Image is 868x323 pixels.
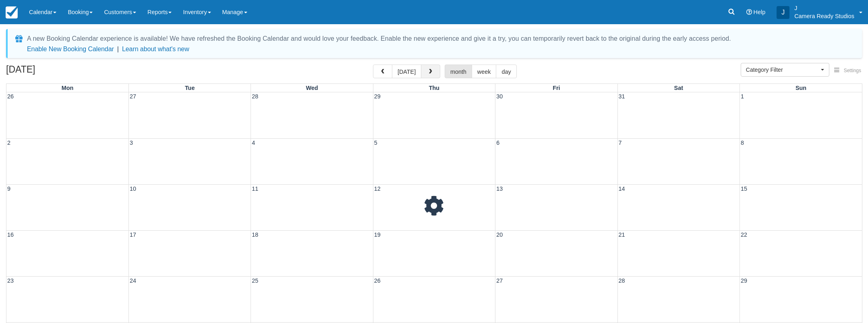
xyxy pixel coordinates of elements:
span: 29 [373,93,381,100]
button: [DATE] [392,65,421,78]
button: Settings [829,65,866,77]
span: 6 [495,140,500,146]
span: 19 [373,231,381,238]
span: 8 [740,140,745,146]
span: 29 [740,277,748,284]
span: 20 [495,231,503,238]
p: Camera Ready Studios [794,12,854,20]
span: 25 [251,277,259,284]
p: J [794,4,854,12]
span: 26 [6,93,15,100]
h2: [DATE] [6,65,108,79]
span: Thu [429,85,439,91]
div: A new Booking Calendar experience is available! We have refreshed the Booking Calendar and would ... [27,34,731,44]
span: 4 [251,140,256,146]
span: 15 [740,185,748,192]
span: 11 [251,185,259,192]
span: 2 [6,140,11,146]
span: 13 [495,185,503,192]
span: 31 [618,93,626,100]
span: Fri [553,85,560,91]
span: 10 [129,185,137,192]
span: Mon [62,85,74,91]
span: Settings [844,68,861,73]
span: Tue [185,85,195,91]
span: 26 [373,277,381,284]
span: 27 [129,93,137,100]
span: Category Filter [746,66,819,74]
span: 28 [251,93,259,100]
i: Help [746,9,752,15]
span: 3 [129,140,134,146]
button: Enable New Booking Calendar [27,45,114,53]
span: 18 [251,231,259,238]
span: 30 [495,93,503,100]
button: week [472,65,497,78]
span: 21 [618,231,626,238]
button: day [496,65,516,78]
button: Category Filter [741,63,829,77]
span: 9 [6,185,11,192]
a: Learn about what's new [122,46,189,52]
span: 7 [618,140,623,146]
button: month [445,65,472,78]
span: Sun [795,85,806,91]
span: 5 [373,140,378,146]
span: Wed [306,85,318,91]
span: 27 [495,277,503,284]
span: 14 [618,185,626,192]
span: 12 [373,185,381,192]
span: 28 [618,277,626,284]
div: J [777,6,789,19]
span: 17 [129,231,137,238]
span: Help [754,9,766,15]
span: Sat [674,85,683,91]
span: 23 [6,277,15,284]
span: | [117,46,119,52]
span: 16 [6,231,15,238]
span: 1 [740,93,745,100]
img: checkfront-main-nav-mini-logo.png [6,6,18,19]
span: 24 [129,277,137,284]
span: 22 [740,231,748,238]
